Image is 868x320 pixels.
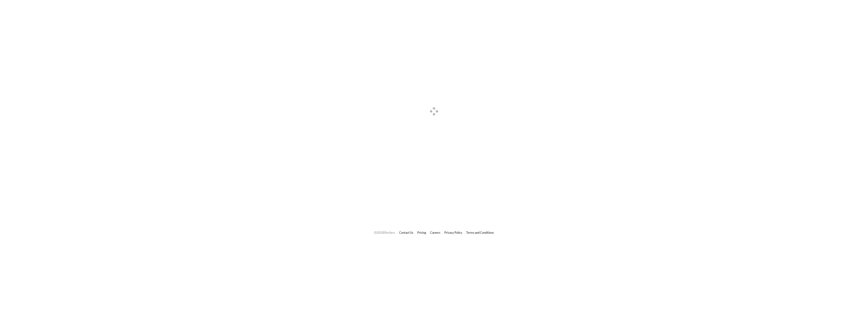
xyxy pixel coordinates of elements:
[399,231,413,234] a: Contact Us
[430,231,440,234] a: Careers
[466,231,494,234] a: Terms and Conditions
[374,231,395,234] span: © 2025 Effortless
[417,231,426,234] a: Pricing
[444,231,462,234] a: Privacy Policy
